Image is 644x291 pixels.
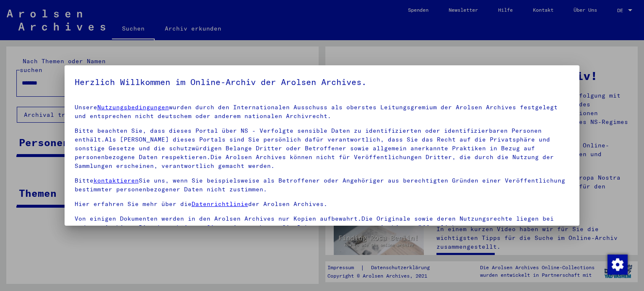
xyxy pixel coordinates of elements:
[608,255,628,275] img: Zustimmung ändern
[75,75,570,89] h5: Herzlich Willkommen im Online-Archiv der Arolsen Archives.
[75,126,570,170] p: Bitte beachten Sie, dass dieses Portal über NS - Verfolgte sensible Daten zu identifizierten oder...
[192,200,248,208] a: Datenrichtlinie
[75,176,570,194] p: Bitte Sie uns, wenn Sie beispielsweise als Betroffener oder Angehöriger aus berechtigten Gründen ...
[93,177,139,184] a: kontaktieren
[75,214,570,232] p: Von einigen Dokumenten werden in den Arolsen Archives nur Kopien aufbewahrt.Die Originale sowie d...
[158,224,233,231] a: kontaktieren Sie uns
[607,254,627,274] div: Zustimmung ändern
[97,103,169,111] a: Nutzungsbedingungen
[75,103,570,121] p: Unsere wurden durch den Internationalen Ausschuss als oberstes Leitungsgremium der Arolsen Archiv...
[75,200,570,209] p: Hier erfahren Sie mehr über die der Arolsen Archives.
